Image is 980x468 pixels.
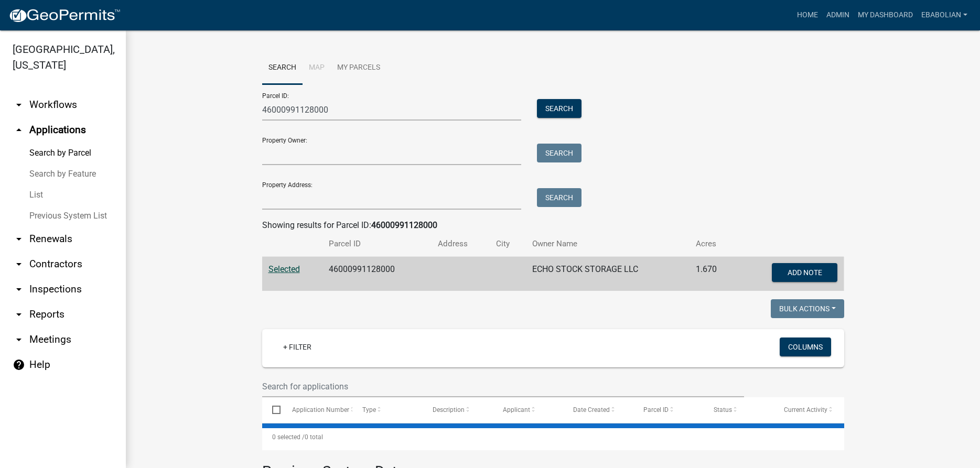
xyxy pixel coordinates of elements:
[371,220,437,230] strong: 46000991128000
[272,433,305,441] span: 0 selected /
[526,232,690,256] th: Owner Name
[13,99,25,111] i: arrow_drop_down
[352,397,423,422] datatable-header-cell: Type
[573,406,610,413] span: Date Created
[490,232,526,256] th: City
[690,257,736,291] td: 1.670
[633,397,704,422] datatable-header-cell: Parcel ID
[788,268,822,277] span: Add Note
[322,257,431,291] td: 46000991128000
[537,144,581,162] button: Search
[563,397,633,422] datatable-header-cell: Date Created
[292,406,349,413] span: Application Number
[503,406,530,413] span: Applicant
[331,51,386,85] a: My Parcels
[784,406,827,413] span: Current Activity
[13,233,25,245] i: arrow_drop_down
[822,5,854,25] a: Admin
[432,232,490,256] th: Address
[262,376,745,397] input: Search for applications
[423,397,493,422] datatable-header-cell: Description
[917,5,972,25] a: ebabolian
[362,406,376,413] span: Type
[282,397,352,422] datatable-header-cell: Application Number
[493,397,563,422] datatable-header-cell: Applicant
[714,406,732,413] span: Status
[772,263,837,282] button: Add Note
[262,51,303,85] a: Search
[690,232,736,256] th: Acres
[13,258,25,270] i: arrow_drop_down
[13,358,25,371] i: help
[262,219,844,232] div: Showing results for Parcel ID:
[537,188,581,207] button: Search
[643,406,669,413] span: Parcel ID
[526,257,690,291] td: ECHO STOCK STORAGE LLC
[774,397,844,422] datatable-header-cell: Current Activity
[433,406,465,413] span: Description
[13,333,25,346] i: arrow_drop_down
[13,124,25,136] i: arrow_drop_up
[275,338,320,356] a: + Filter
[262,397,282,422] datatable-header-cell: Select
[780,338,831,356] button: Columns
[793,5,822,25] a: Home
[704,397,774,422] datatable-header-cell: Status
[537,99,581,118] button: Search
[854,5,917,25] a: My Dashboard
[13,283,25,296] i: arrow_drop_down
[13,308,25,321] i: arrow_drop_down
[268,264,300,274] a: Selected
[322,232,431,256] th: Parcel ID
[771,299,844,318] button: Bulk Actions
[262,424,844,450] div: 0 total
